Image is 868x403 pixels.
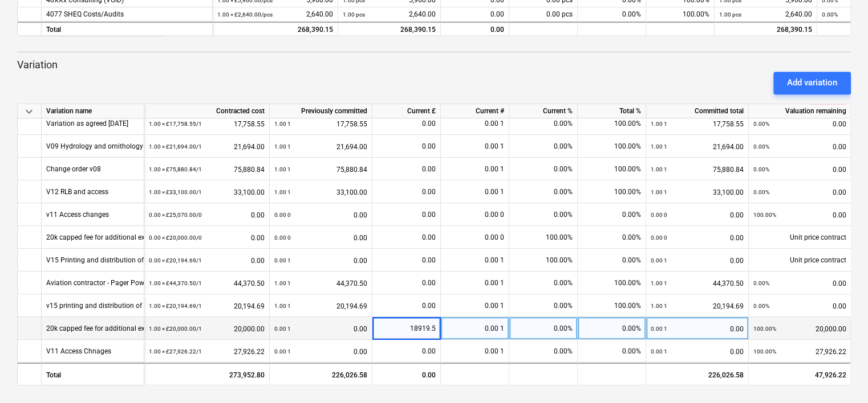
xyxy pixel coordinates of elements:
[274,203,367,227] div: 0.00
[749,249,851,272] div: Unit price contract
[274,340,367,363] div: 0.00
[646,7,715,22] div: 100.00%
[270,362,372,385] div: 226,026.58
[753,272,846,295] div: 0.00
[787,75,837,90] div: Add variation
[46,112,128,134] div: Variation as agreed 26.09.24
[274,212,291,218] small: 0.00 0
[217,23,333,37] div: 268,390.15
[651,235,667,241] small: 0.00 0
[753,280,769,286] small: 0.00%
[149,249,265,272] div: 0.00
[274,143,291,150] small: 1.00 1
[441,135,509,158] div: 0.00 1
[578,158,646,180] div: 100.00%
[441,7,509,22] div: 0.00
[578,340,646,363] div: 0.00%
[274,272,367,295] div: 44,370.50
[377,203,436,226] div: 0.00
[274,112,367,135] div: 17,758.55
[719,7,812,22] div: 2,640.00
[753,303,769,309] small: 0.00%
[651,121,667,127] small: 1.00 1
[46,249,194,271] div: V15 Printing and distribution of printing of docs
[22,104,36,118] span: keyboard_arrow_down
[753,212,776,218] small: 100.00%
[753,135,846,158] div: 0.00
[753,180,846,204] div: 0.00
[578,112,646,135] div: 100.00%
[578,272,646,294] div: 100.00%
[274,235,291,241] small: 0.00 0
[149,348,202,355] small: 1.00 × £27,926.22 / 1
[46,203,109,225] div: v11 Access changes
[822,11,838,18] small: 0.00%
[753,340,846,363] div: 27,926.22
[441,22,509,36] div: 0.00
[217,7,333,22] div: 2,640.00
[651,326,667,332] small: 0.00 1
[274,348,291,355] small: 0.00 1
[377,340,436,363] div: 0.00
[651,340,744,363] div: 0.00
[42,22,213,36] div: Total
[46,294,184,316] div: v15 printing and distribution of printing docs
[441,203,509,226] div: 0.00 0
[343,23,436,37] div: 268,390.15
[651,348,667,355] small: 0.00 1
[372,104,441,118] div: Current £
[149,235,202,241] small: 0.00 × £20,000.00 / 0
[651,226,744,249] div: 0.00
[149,294,265,318] div: 20,194.69
[270,104,372,118] div: Previously committed
[651,317,744,340] div: 0.00
[149,257,202,264] small: 0.00 × £20,194.69 / 1
[753,317,846,340] div: 20,000.00
[217,11,273,18] small: 1.00 × £2,640.00 / pcs
[753,112,846,135] div: 0.00
[651,203,744,227] div: 0.00
[274,226,367,249] div: 0.00
[441,158,509,180] div: 0.00 1
[42,362,144,385] div: Total
[377,135,436,158] div: 0.00
[343,11,365,18] small: 1.00 pcs
[149,189,202,195] small: 1.00 × £33,100.00 / 1
[274,189,291,195] small: 1.00 1
[274,257,291,264] small: 0.00 1
[149,203,265,227] div: 0.00
[274,317,367,340] div: 0.00
[377,158,436,180] div: 0.00
[274,249,367,272] div: 0.00
[753,166,769,172] small: 0.00%
[651,143,667,150] small: 1.00 1
[149,121,202,127] small: 1.00 × £17,758.55 / 1
[509,7,578,22] div: 0.00 pcs
[651,158,744,181] div: 75,880.84
[578,203,646,226] div: 0.00%
[46,340,111,362] div: V11 Access Chnages
[149,340,265,363] div: 27,926.22
[509,340,578,363] div: 0.00%
[149,112,265,135] div: 17,758.55
[149,143,202,150] small: 1.00 × £21,694.00 / 1
[274,121,291,127] small: 1.00 1
[651,112,744,135] div: 17,758.55
[509,317,578,340] div: 0.00%
[149,272,265,295] div: 44,370.50
[651,135,744,158] div: 21,694.00
[17,58,851,72] p: Variation
[753,158,846,181] div: 0.00
[509,294,578,317] div: 0.00%
[46,180,108,203] div: V12 RLB and access
[651,272,744,295] div: 44,370.50
[753,326,776,332] small: 100.00%
[144,362,270,385] div: 273,952.80
[509,180,578,203] div: 0.00%
[646,104,749,118] div: Committed total
[149,135,265,158] div: 21,694.00
[578,294,646,317] div: 100.00%
[651,212,667,218] small: 0.00 0
[149,158,265,181] div: 75,880.84
[46,135,143,157] div: V09 Hydrology and ornithology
